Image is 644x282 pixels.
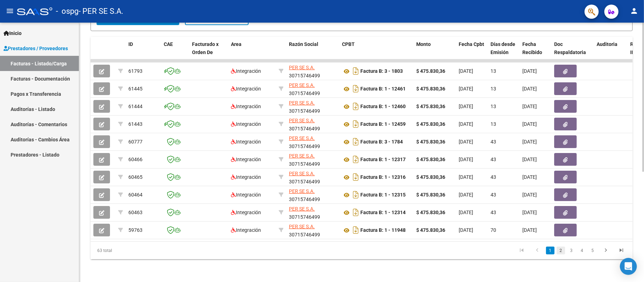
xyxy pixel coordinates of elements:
[615,247,628,254] a: go to last page
[491,210,496,215] span: 43
[231,157,261,162] span: Integración
[491,174,496,180] span: 43
[161,37,189,68] datatable-header-cell: CAE
[189,37,228,68] datatable-header-cell: Facturado x Orden De
[6,7,14,15] mat-icon: menu
[630,7,638,15] mat-icon: person
[491,41,515,55] span: Días desde Emisión
[351,83,360,94] i: Descargar documento
[231,139,261,145] span: Integración
[289,82,315,88] span: PER SE S.A.
[289,41,318,47] span: Razón Social
[566,245,577,257] li: page 3
[522,68,537,74] span: [DATE]
[289,152,336,167] div: 30715746499
[556,245,566,257] li: page 2
[126,37,161,68] datatable-header-cell: ID
[360,175,406,180] strong: Factura B: 1 - 12316
[459,68,473,74] span: [DATE]
[577,245,587,257] li: page 4
[231,121,261,127] span: Integración
[522,174,537,180] span: [DATE]
[231,41,242,47] span: Area
[231,192,261,198] span: Integración
[459,104,473,109] span: [DATE]
[554,41,586,55] span: Doc Respaldatoria
[342,41,355,47] span: CPBT
[459,121,473,127] span: [DATE]
[231,210,261,215] span: Integración
[360,139,403,145] strong: Factura B: 3 - 1784
[491,192,496,198] span: 43
[192,41,219,55] span: Facturado x Orden De
[351,224,360,236] i: Descargar documento
[522,86,537,92] span: [DATE]
[416,192,445,198] strong: $ 475.830,36
[416,121,445,127] strong: $ 475.830,36
[522,41,542,55] span: Fecha Recibido
[522,157,537,162] span: [DATE]
[289,206,315,212] span: PER SE S.A.
[459,192,473,198] span: [DATE]
[339,37,413,68] datatable-header-cell: CPBT
[231,68,261,74] span: Integración
[491,139,496,145] span: 43
[491,68,496,74] span: 13
[459,139,473,145] span: [DATE]
[289,134,336,149] div: 30715746499
[289,100,315,106] span: PER SE S.A.
[128,121,143,127] span: 61443
[360,157,406,163] strong: Factura B: 1 - 12317
[351,65,360,77] i: Descargar documento
[289,187,336,202] div: 30715746499
[546,247,555,254] a: 1
[491,104,496,109] span: 13
[491,86,496,92] span: 13
[567,247,576,254] a: 3
[289,81,336,96] div: 30715746499
[587,245,598,257] li: page 5
[128,41,133,47] span: ID
[289,118,315,123] span: PER SE S.A.
[416,157,445,162] strong: $ 475.830,36
[231,227,261,233] span: Integración
[416,174,445,180] strong: $ 475.830,36
[416,139,445,145] strong: $ 475.830,36
[530,247,544,254] a: go to previous page
[597,41,617,47] span: Auditoria
[459,174,473,180] span: [DATE]
[522,121,537,127] span: [DATE]
[351,101,360,112] i: Descargar documento
[4,45,68,52] span: Prestadores / Proveedores
[360,86,406,92] strong: Factura B: 1 - 12461
[128,68,143,74] span: 61793
[522,104,537,109] span: [DATE]
[128,192,143,198] span: 60464
[620,258,637,275] div: Open Intercom Messenger
[360,69,403,74] strong: Factura B: 3 - 1803
[413,37,456,68] datatable-header-cell: Monto
[459,210,473,215] span: [DATE]
[545,245,556,257] li: page 1
[416,210,445,215] strong: $ 475.830,36
[522,139,537,145] span: [DATE]
[128,139,143,145] span: 60777
[289,224,315,229] span: PER SE S.A.
[459,41,484,47] span: Fecha Cpbt
[79,4,123,19] span: - PER SE S.A.
[416,68,445,74] strong: $ 475.830,36
[289,170,336,184] div: 30715746499
[491,227,496,233] span: 70
[289,135,315,141] span: PER SE S.A.
[289,65,315,70] span: PER SE S.A.
[289,223,336,237] div: 30715746499
[351,118,360,130] i: Descargar documento
[515,247,528,254] a: go to first page
[488,37,520,68] datatable-header-cell: Días desde Emisión
[228,37,276,68] datatable-header-cell: Area
[289,171,315,176] span: PER SE S.A.
[231,104,261,109] span: Integración
[360,228,406,233] strong: Factura B: 1 - 11948
[594,37,627,68] datatable-header-cell: Auditoria
[522,210,537,215] span: [DATE]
